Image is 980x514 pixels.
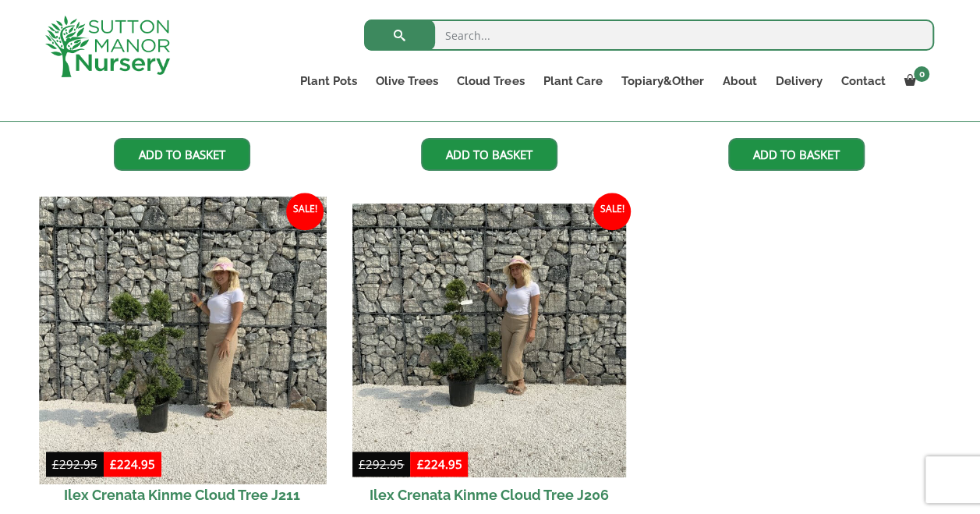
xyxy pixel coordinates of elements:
input: Search... [364,19,934,51]
span: £ [416,456,423,472]
a: Sale! Ilex Crenata Kinme Cloud Tree J211 [46,204,320,512]
span: £ [359,456,366,472]
bdi: 224.95 [416,456,462,472]
h2: Ilex Crenata Kinme Cloud Tree J211 [46,477,320,512]
bdi: 224.95 [110,456,155,472]
a: Contact [831,70,894,92]
a: Plant Pots [291,70,366,92]
a: Olive Trees [366,70,448,92]
span: £ [52,456,59,472]
span: £ [110,456,117,472]
a: Plant Care [533,70,611,92]
bdi: 292.95 [52,456,97,472]
img: logo [45,16,170,77]
a: Topiary&Other [611,70,713,92]
a: Cloud Trees [448,70,533,92]
a: Add to basket: “Ilex Crenata Kinme Cloud Tree J232” [421,138,557,171]
a: Delivery [766,70,831,92]
span: Sale! [286,193,324,230]
bdi: 292.95 [359,456,404,472]
a: 0 [894,70,934,92]
a: Add to basket: “Ilex Crenata Kinme Cloud Tree J230” [728,138,865,171]
img: Ilex Crenata Kinme Cloud Tree J206 [352,204,626,477]
img: Ilex Crenata Kinme Cloud Tree J211 [39,197,326,484]
a: About [713,70,766,92]
span: 0 [914,66,929,82]
a: Add to basket: “Ilex Crenata Kinme Cloud Tree J233” [114,138,250,171]
h2: Ilex Crenata Kinme Cloud Tree J206 [352,477,626,512]
a: Sale! Ilex Crenata Kinme Cloud Tree J206 [352,204,626,512]
span: Sale! [593,193,631,230]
